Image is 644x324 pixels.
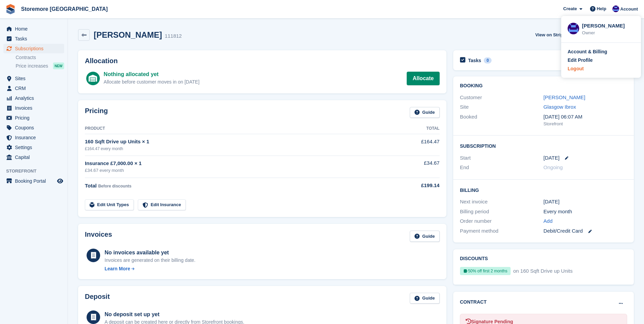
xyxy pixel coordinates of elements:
[460,154,544,162] div: Start
[568,65,634,72] a: Logout
[56,177,64,185] a: Preview store
[544,164,563,170] span: Ongoing
[535,32,566,38] span: View on Stripe
[15,74,56,83] span: Sites
[85,123,385,134] th: Product
[16,63,48,69] span: Price increases
[460,164,544,172] div: End
[410,107,440,118] a: Guide
[165,32,182,40] div: 111812
[3,84,64,93] a: menu
[563,5,577,12] span: Create
[3,44,64,53] a: menu
[85,138,385,146] div: 160 Sqft Drive up Units × 1
[85,231,112,242] h2: Invoices
[15,84,56,93] span: CRM
[568,57,593,64] div: Edit Profile
[6,168,68,175] span: Storefront
[460,256,627,262] h2: Discounts
[3,34,64,43] a: menu
[460,208,544,216] div: Billing period
[460,103,544,111] div: Site
[5,4,16,14] img: stora-icon-8386f47178a22dfd0bd8f6a31ec36ba5ce8667c1dd55bd0f319d3a0aa187defe.svg
[544,208,627,216] div: Every month
[544,113,627,121] div: [DATE] 06:07 AM
[3,24,64,34] a: menu
[3,176,64,186] a: menu
[85,183,97,188] span: Total
[85,199,134,211] a: Edit Unit Types
[105,265,130,272] div: Learn More
[512,268,573,274] span: on 160 Sqft Drive up Units
[612,5,619,12] img: Angela
[3,93,64,103] a: menu
[15,24,56,34] span: Home
[15,123,56,132] span: Coupons
[15,44,56,53] span: Subscriptions
[3,143,64,152] a: menu
[15,143,56,152] span: Settings
[620,6,638,13] span: Account
[460,299,487,306] h2: Contract
[15,113,56,123] span: Pricing
[53,62,64,69] div: NEW
[3,74,64,83] a: menu
[85,160,385,167] div: Insurance £7,000.00 × 1
[582,30,634,36] div: Owner
[407,72,439,85] a: Allocate
[385,123,439,134] th: Total
[597,5,606,12] span: Help
[410,293,440,304] a: Guide
[105,265,196,272] a: Learn More
[3,123,64,132] a: menu
[98,184,131,188] span: Before discounts
[85,293,110,304] h2: Deposit
[410,231,440,242] a: Guide
[3,113,64,123] a: menu
[385,134,439,156] td: £164.47
[3,103,64,113] a: menu
[85,167,385,174] div: £34.67 every month
[460,198,544,206] div: Next invoice
[460,113,544,127] div: Booked
[104,70,199,78] div: Nothing allocated yet
[16,54,64,61] a: Contracts
[460,267,511,275] div: 50% off first 2 months
[104,78,199,86] div: Allocate before customer moves in on [DATE]
[544,227,627,235] div: Debit/Credit Card
[568,65,584,72] div: Logout
[138,199,186,211] a: Edit Insurance
[15,103,56,113] span: Invoices
[385,156,439,178] td: £34.67
[85,57,440,65] h2: Allocation
[544,217,553,225] a: Add
[544,154,559,162] time: 2025-10-03 00:00:00 UTC
[544,198,627,206] div: [DATE]
[105,310,244,319] div: No deposit set up yet
[85,107,108,118] h2: Pricing
[15,34,56,43] span: Tasks
[568,48,607,55] div: Account & Billing
[468,57,481,64] h2: Tasks
[15,152,56,162] span: Capital
[3,152,64,162] a: menu
[15,133,56,142] span: Insurance
[460,83,627,89] h2: Booking
[85,146,385,152] div: £164.47 every month
[460,142,627,149] h2: Subscription
[568,57,634,64] a: Edit Profile
[460,217,544,225] div: Order number
[568,48,634,55] a: Account & Billing
[582,22,634,28] div: [PERSON_NAME]
[105,249,196,257] div: No invoices available yet
[105,257,196,264] div: Invoices are generated on their billing date.
[15,93,56,103] span: Analytics
[94,30,162,39] h2: [PERSON_NAME]
[3,133,64,142] a: menu
[16,62,64,70] a: Price increases NEW
[544,94,585,100] a: [PERSON_NAME]
[484,57,492,64] div: 0
[460,186,627,193] h2: Billing
[533,29,574,40] a: View on Stripe
[385,182,439,190] div: £199.14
